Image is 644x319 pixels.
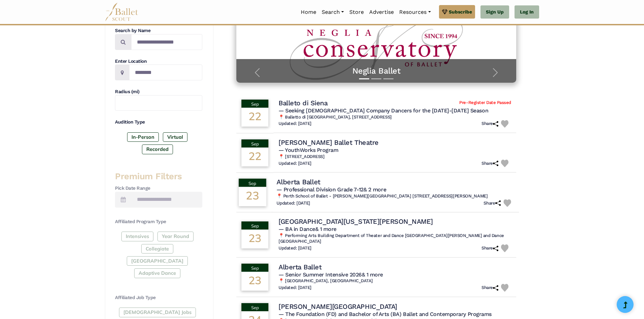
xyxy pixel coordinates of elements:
[484,200,501,206] h6: Share
[515,5,539,19] a: Log In
[276,193,514,199] h6: 📍 Perth School of Ballet - [PERSON_NAME][GEOGRAPHIC_DATA] [STREET_ADDRESS][PERSON_NAME]
[279,226,336,232] span: — BA in Dance
[359,75,369,83] button: Slide 1
[129,64,202,80] input: Location
[279,154,511,160] h6: 📍 [STREET_ADDRESS]
[241,108,268,127] div: 22
[241,139,268,148] div: Sep
[481,121,498,127] h6: Share
[241,272,268,291] div: 23
[276,200,310,206] h6: Updated: [DATE]
[480,5,509,19] a: Sign Up
[319,5,347,19] a: Search
[397,5,433,19] a: Resources
[241,148,268,166] div: 22
[279,217,433,226] h4: [GEOGRAPHIC_DATA][US_STATE][PERSON_NAME]
[459,100,511,106] span: Pre-Register Date Passed
[142,144,173,154] label: Recorded
[276,186,386,193] span: — Professional Division Grade 7-12
[279,147,338,153] span: — YouthWorks Program
[481,161,498,166] h6: Share
[363,186,386,193] a: & 2 more
[276,177,320,186] h4: Alberta Ballet
[127,132,159,142] label: In-Person
[371,75,381,83] button: Slide 2
[481,245,498,251] h6: Share
[298,5,319,19] a: Home
[279,114,511,120] h6: 📍 Balletto di [GEOGRAPHIC_DATA], [STREET_ADDRESS]
[241,264,268,272] div: Sep
[383,75,393,83] button: Slide 3
[279,271,383,278] span: — Senior Summer Intensive 2026
[279,302,397,311] h4: [PERSON_NAME][GEOGRAPHIC_DATA]
[449,8,472,16] span: Subscribe
[481,285,498,291] h6: Share
[279,107,488,114] span: — Seeking [DEMOGRAPHIC_DATA] Company Dancers for the [DATE]-[DATE] Season
[279,278,511,284] h6: 📍 [GEOGRAPHIC_DATA], [GEOGRAPHIC_DATA]
[243,66,509,76] a: Neglia Ballet
[279,245,312,251] h6: Updated: [DATE]
[315,226,336,232] a: & 1 more
[115,185,202,192] h4: Pick Date Range
[279,99,327,107] h4: Balleto di Siena
[241,230,268,248] div: 23
[239,179,266,187] div: Sep
[279,138,379,147] h4: [PERSON_NAME] Ballet Theatre
[131,34,202,50] input: Search by names...
[279,285,312,291] h6: Updated: [DATE]
[279,311,492,317] span: — The Foundation (FD) and Bachelor of Arts (BA) Ballet and Contemporary Programs
[279,233,511,244] h6: 📍 Performing Arts Building Department of Theater and Dance [GEOGRAPHIC_DATA][PERSON_NAME] and Dan...
[442,8,447,16] img: gem.svg
[367,5,397,19] a: Advertise
[347,5,367,19] a: Store
[439,5,475,19] a: Subscribe
[115,58,202,65] h4: Enter Location
[362,271,383,278] a: & 1 more
[241,100,268,108] div: Sep
[163,132,187,142] label: Virtual
[279,263,321,271] h4: Alberta Ballet
[241,221,268,230] div: Sep
[241,303,268,311] div: Sep
[115,294,202,301] h4: Affiliated Job Type
[115,27,202,34] h4: Search by Name
[115,119,202,126] h4: Audition Type
[115,171,202,182] h3: Premium Filters
[239,187,266,206] div: 23
[115,218,202,225] h4: Affiliated Program Type
[279,121,312,127] h6: Updated: [DATE]
[115,88,202,95] h4: Radius (mi)
[279,161,312,166] h6: Updated: [DATE]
